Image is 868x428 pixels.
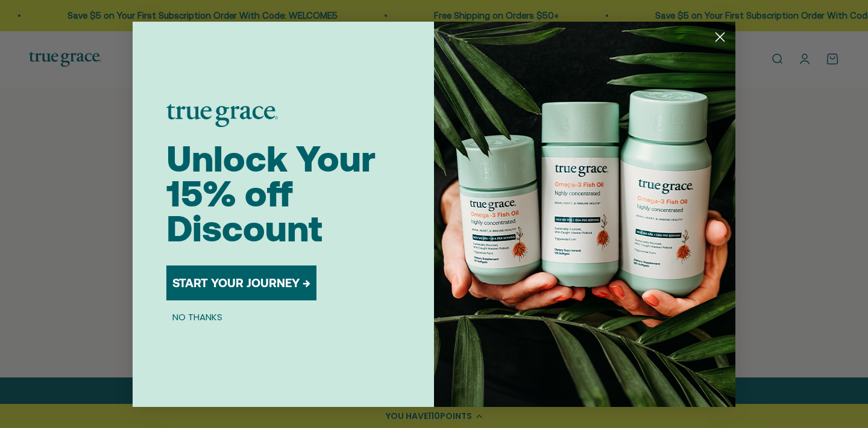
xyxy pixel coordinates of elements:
button: Close dialog [709,26,731,48]
span: Unlock Your 15% off Discount [166,138,376,249]
button: START YOUR JOURNEY → [166,265,316,300]
img: 098727d5-50f8-4f9b-9554-844bb8da1403.jpeg [434,22,735,407]
img: logo placeholder [166,104,278,127]
button: NO THANKS [166,310,228,324]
